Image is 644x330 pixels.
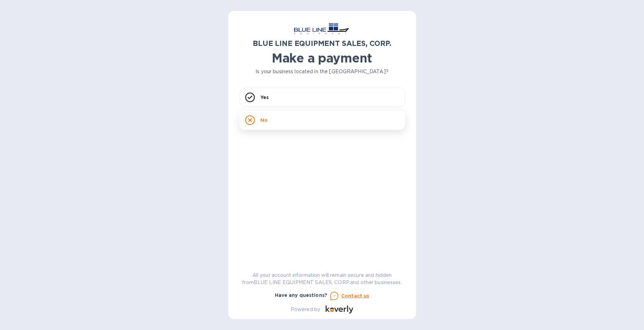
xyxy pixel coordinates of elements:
[239,51,405,65] h1: Make a payment
[239,68,405,75] p: Is your business located in the [GEOGRAPHIC_DATA]?
[291,306,320,313] p: Powered by
[341,293,369,299] u: Contact us
[260,94,269,101] p: Yes
[253,39,391,48] b: BLUE LINE EQUIPMENT SALES, CORP.
[275,292,328,298] b: Have any questions?
[260,117,268,124] p: No
[239,272,405,286] p: All your account information will remain secure and hidden from BLUE LINE EQUIPMENT SALES, CORP. ...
